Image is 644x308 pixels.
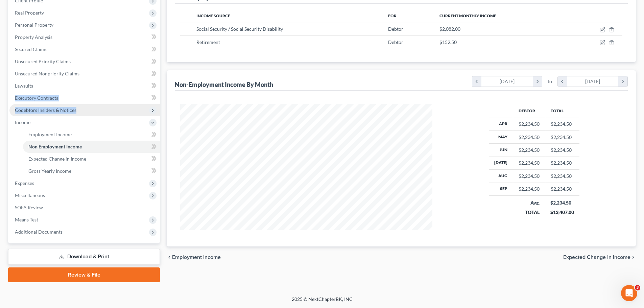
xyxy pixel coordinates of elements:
a: Secured Claims [9,43,160,55]
span: Property Analysis [15,34,52,40]
span: Real Property [15,10,44,16]
span: $2,082.00 [439,26,460,32]
i: chevron_left [167,255,172,260]
a: Expected Change in Income [23,153,160,165]
span: Personal Property [15,22,53,28]
td: $2,234.50 [545,183,579,195]
button: chevron_left Employment Income [167,255,221,260]
div: [DATE] [567,76,619,87]
th: Total [545,104,579,118]
span: Gross Yearly Income [28,168,71,174]
span: Retirement [196,39,220,45]
td: $2,234.50 [545,157,579,169]
span: Debtor [388,39,403,45]
i: chevron_right [630,255,636,260]
th: [DATE] [489,157,513,169]
td: $2,234.50 [545,118,579,131]
div: TOTAL [518,209,540,216]
i: chevron_right [533,76,542,87]
a: SOFA Review [9,202,160,214]
span: Unsecured Nonpriority Claims [15,71,79,76]
span: Lawsuits [15,83,33,89]
td: $2,234.50 [545,170,579,183]
span: Miscellaneous [15,192,45,198]
div: $2,234.50 [519,186,540,192]
span: Income Source [196,13,230,18]
span: Expected Change in Income [28,156,86,162]
button: Expected Change in Income chevron_right [563,255,636,260]
a: Unsecured Nonpriority Claims [9,68,160,80]
span: Additional Documents [15,229,63,235]
div: $2,234.50 [519,121,540,127]
span: Social Security / Social Security Disability [196,26,283,32]
span: 3 [635,285,640,290]
th: Jun [489,144,513,157]
span: For [388,13,397,18]
th: Sep [489,183,513,195]
span: Codebtors Insiders & Notices [15,107,76,113]
span: $152.50 [439,39,457,45]
div: $2,234.50 [519,147,540,153]
div: $2,234.50 [519,160,540,166]
div: $2,234.50 [519,173,540,180]
i: chevron_right [618,76,627,87]
span: Executory Contracts [15,95,58,101]
span: Employment Income [172,255,221,260]
span: Means Test [15,217,38,222]
span: Current Monthly Income [439,13,496,18]
span: SOFA Review [15,205,43,210]
span: Expenses [15,180,34,186]
div: [DATE] [481,76,533,87]
a: Non Employment Income [23,141,160,153]
td: $2,234.50 [545,131,579,143]
i: chevron_left [472,76,481,87]
span: Income [15,119,30,125]
th: Debtor [513,104,545,118]
a: Employment Income [23,128,160,141]
div: Non-Employment Income By Month [175,80,273,89]
div: $2,234.50 [550,199,574,206]
iframe: Intercom live chat [621,285,637,301]
th: Apr [489,118,513,131]
span: Non Employment Income [28,144,82,149]
div: $13,407.00 [550,209,574,216]
span: Debtor [388,26,403,32]
td: $2,234.50 [545,144,579,157]
a: Executory Contracts [9,92,160,104]
a: Download & Print [8,249,160,265]
div: $2,234.50 [519,134,540,141]
div: Avg. [518,199,540,206]
a: Property Analysis [9,31,160,43]
span: Secured Claims [15,46,47,52]
span: Unsecured Priority Claims [15,58,71,64]
a: Unsecured Priority Claims [9,55,160,68]
span: to [548,78,552,85]
div: 2025 © NextChapterBK, INC [129,296,515,308]
a: Review & File [8,267,160,282]
span: Expected Change in Income [563,255,630,260]
th: Aug [489,170,513,183]
a: Gross Yearly Income [23,165,160,177]
th: May [489,131,513,143]
i: chevron_left [558,76,567,87]
span: Employment Income [28,132,72,137]
a: Lawsuits [9,80,160,92]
